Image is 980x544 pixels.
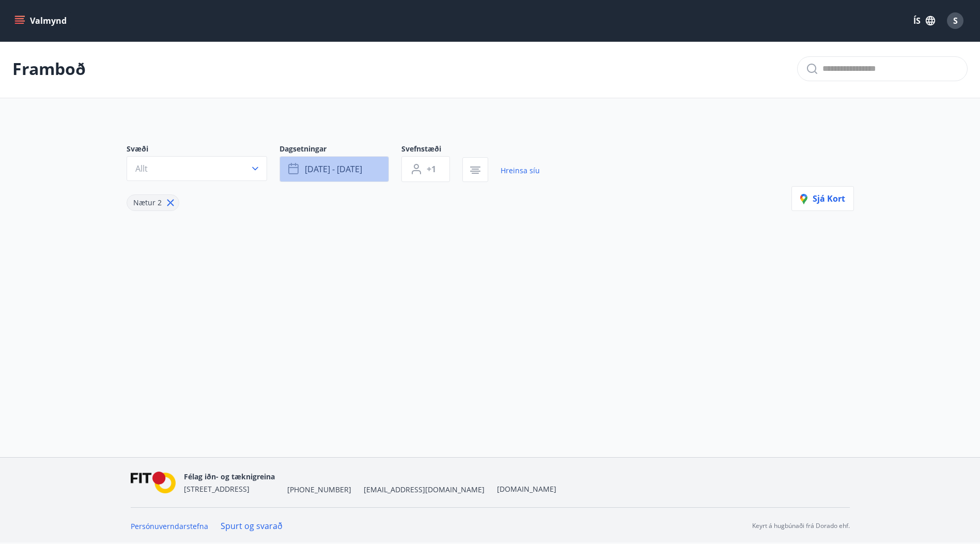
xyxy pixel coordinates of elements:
[127,194,179,211] div: Nætur 2
[427,163,436,175] span: +1
[800,193,845,204] span: Sjá kort
[279,156,389,182] button: [DATE] - [DATE]
[133,198,162,207] span: Nætur 2
[943,8,968,33] button: S
[131,472,176,494] img: FPQVkF9lTnNbbaRSFyT17YYeljoOGk5m51IhT0bO.png
[752,521,850,531] p: Keyrt á hugbúnaði frá Dorado ehf.
[127,144,279,156] span: Svæði
[131,521,208,531] a: Persónuverndarstefna
[184,472,275,481] span: Félag iðn- og tæknigreina
[401,144,462,156] span: Svefnstæði
[12,11,71,30] button: menu
[953,15,958,26] span: S
[364,485,485,495] span: [EMAIL_ADDRESS][DOMAIN_NAME]
[908,11,941,30] button: ÍS
[401,156,450,182] button: +1
[497,484,556,494] a: [DOMAIN_NAME]
[135,163,148,174] span: Allt
[305,163,362,175] span: [DATE] - [DATE]
[279,144,401,156] span: Dagsetningar
[501,159,540,182] a: Hreinsa síu
[221,520,283,532] a: Spurt og svarað
[12,57,86,80] p: Framboð
[184,484,250,494] span: [STREET_ADDRESS]
[127,156,267,181] button: Allt
[791,186,854,211] button: Sjá kort
[287,485,351,495] span: [PHONE_NUMBER]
